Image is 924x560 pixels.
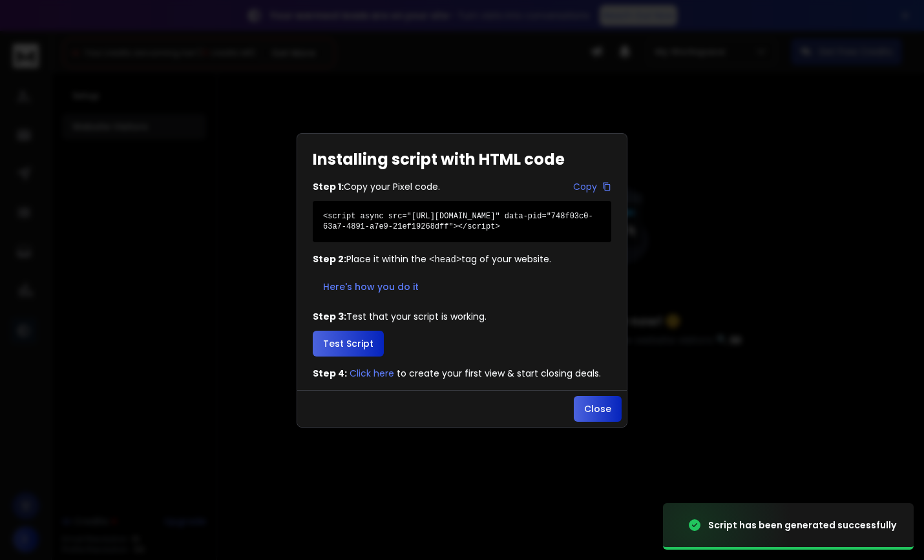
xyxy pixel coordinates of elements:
[21,285,202,323] div: No need to log into your domain’s email service — everything will appear right inside ReachInbox.
[297,134,627,170] h1: Installing script with HTML code
[313,180,344,193] span: Step 1:
[21,127,123,150] b: [EMAIL_ADDRESS][DOMAIN_NAME]
[21,333,125,341] div: [PERSON_NAME] • 5m ago
[11,396,247,418] textarea: Message…
[112,354,248,395] div: Thanks, I just saw that :-)​
[8,5,33,30] button: go back
[574,396,622,422] button: Close
[41,423,51,433] button: Gif picker
[61,423,72,433] button: Upload attachment
[313,253,346,265] span: Step 2:
[429,254,461,265] code: <head>
[10,201,212,331] div: Hi [PERSON_NAME],You’ll be able to see all the replies directly in Onebox. Here’s a quick guide o...
[573,180,611,193] button: Copy
[123,362,238,387] div: Thanks, I just saw that :-) ​
[32,171,96,181] b: Later [DATE]
[10,354,248,410] div: Erez says…
[222,418,242,439] button: Send a message…
[37,7,58,28] img: Profile image for Box
[313,310,346,323] span: Step 3:
[63,16,161,29] p: The team can also help
[21,101,202,151] div: You’ll get replies here and in your email: ✉️
[350,367,394,380] button: Click here
[10,201,248,354] div: Raj says…
[21,209,202,222] div: Hi [PERSON_NAME],
[313,253,611,266] p: Place it within the tag of your website.
[313,274,429,300] button: Here's how you do it
[226,5,250,30] button: Home
[21,158,202,183] div: The team will be back 🕒
[313,367,347,380] span: Step 4:
[10,93,248,202] div: Box says…
[313,310,611,323] p: Test that your script is working.
[313,180,440,193] p: Copy your Pixel code.
[313,367,611,380] p: to create your first view & start closing deals.
[20,423,30,433] button: Emoji picker
[313,331,384,357] button: Test Script
[63,6,81,16] h1: Box
[21,267,46,277] a: [URL]
[323,212,593,231] code: <script async src="[URL][DOMAIN_NAME]" data-pid="748f03c0-63a7-4891-a7e9-21ef19268dff"></script>
[10,93,212,191] div: You’ll get replies here and in your email:✉️[EMAIL_ADDRESS][DOMAIN_NAME]The team will be back🕒Lat...
[21,228,202,266] div: You’ll be able to see all the replies directly in Onebox. Here’s a quick guide on how it works:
